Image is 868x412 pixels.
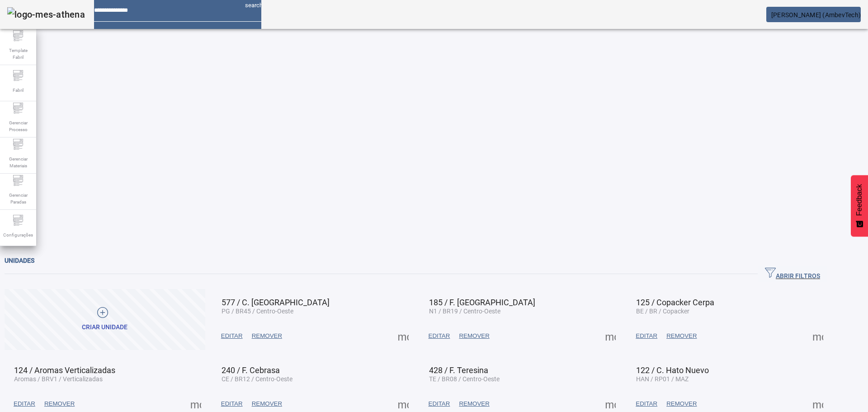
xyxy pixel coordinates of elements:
[855,184,863,216] span: Feedback
[424,328,455,344] button: EDITAR
[636,365,709,375] span: 122 / C. Hato Nuevo
[40,396,79,412] button: REMOVER
[217,396,247,412] button: EDITAR
[0,229,36,241] span: Configurações
[636,375,689,383] span: HAN / RP01 / MAZ
[9,396,40,412] button: EDITAR
[429,331,450,341] span: EDITAR
[5,44,32,63] span: Template Fabril
[247,396,287,412] button: REMOVER
[222,365,280,375] span: 240 / F. Cebrasa
[221,399,243,408] span: EDITAR
[252,331,282,341] span: REMOVER
[636,298,714,307] span: 125 / Copacker Cerpa
[666,399,697,408] span: REMOVER
[602,396,618,412] button: Mais
[5,257,34,264] span: Unidades
[14,365,115,375] span: 124 / Aromas Verticalizadas
[222,375,292,383] span: CE / BR12 / Centro-Oeste
[454,396,494,412] button: REMOVER
[14,375,103,383] span: Aromas / BRV1 / Verticalizadas
[459,331,489,341] span: REMOVER
[810,396,826,412] button: Mais
[636,308,689,315] span: BE / BR / Copacker
[429,365,488,375] span: 428 / F. Teresina
[631,328,662,344] button: EDITAR
[5,189,32,208] span: Gerenciar Paradas
[765,267,820,281] span: ABRIR FILTROS
[221,331,243,341] span: EDITAR
[188,396,204,412] button: Mais
[82,323,127,332] div: Criar unidade
[44,399,75,408] span: REMOVER
[395,396,411,412] button: Mais
[5,289,205,350] button: Criar unidade
[429,399,450,408] span: EDITAR
[429,308,500,315] span: N1 / BR19 / Centro-Oeste
[851,175,868,237] button: Feedback - Mostrar pesquisa
[5,153,32,172] span: Gerenciar Materiais
[14,399,35,408] span: EDITAR
[459,399,489,408] span: REMOVER
[666,331,697,341] span: REMOVER
[810,328,826,344] button: Mais
[424,396,455,412] button: EDITAR
[252,399,282,408] span: REMOVER
[10,84,26,96] span: Fabril
[602,328,618,344] button: Mais
[636,399,657,408] span: EDITAR
[454,328,494,344] button: REMOVER
[247,328,287,344] button: REMOVER
[7,7,85,22] img: logo-mes-athena
[636,331,657,341] span: EDITAR
[222,298,330,307] span: 577 / C. [GEOGRAPHIC_DATA]
[429,298,535,307] span: 185 / F. [GEOGRAPHIC_DATA]
[771,11,861,19] span: [PERSON_NAME] (AmbevTech)
[217,328,247,344] button: EDITAR
[429,375,500,383] span: TE / BR08 / Centro-Oeste
[395,328,411,344] button: Mais
[222,308,293,315] span: PG / BR45 / Centro-Oeste
[5,117,32,136] span: Gerenciar Processo
[662,328,701,344] button: REMOVER
[758,266,827,282] button: ABRIR FILTROS
[662,396,701,412] button: REMOVER
[631,396,662,412] button: EDITAR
